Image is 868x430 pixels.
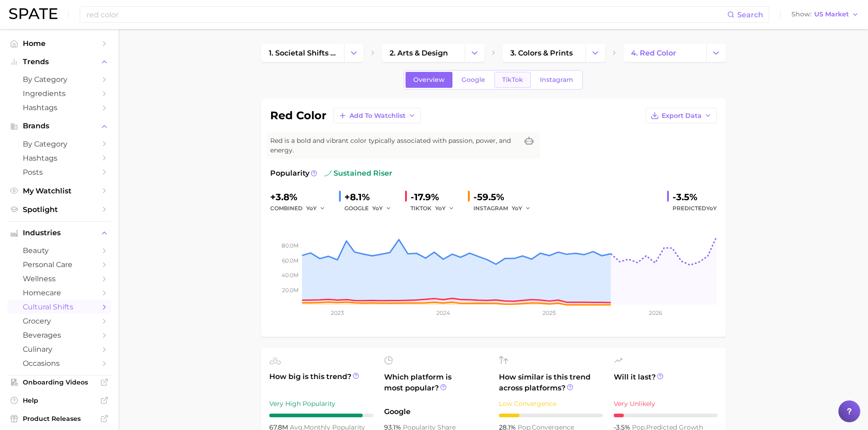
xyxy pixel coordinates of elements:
[413,76,445,84] span: Overview
[499,414,603,417] div: 2 / 10
[623,44,706,62] a: 4. red color
[814,12,849,17] span: US Market
[473,203,537,214] div: INSTAGRAM
[512,203,531,214] button: YoY
[673,190,717,204] div: -3.5%
[306,203,326,214] button: YoY
[7,342,111,356] a: culinary
[324,170,332,177] img: sustained riser
[23,288,96,297] span: homecare
[454,72,493,88] a: Google
[269,49,336,57] span: 1. societal shifts & culture
[23,415,96,423] span: Product Releases
[662,112,702,120] span: Export Data
[23,103,96,112] span: Hashtags
[532,72,581,88] a: Instagram
[543,309,556,316] tspan: 2025
[7,151,111,165] a: Hashtags
[23,75,96,84] span: by Category
[23,205,96,214] span: Spotlight
[7,202,111,217] a: Spotlight
[23,58,96,66] span: Trends
[344,203,398,214] div: GOOGLE
[7,258,111,272] a: personal care
[789,9,861,20] button: ShowUS Market
[269,398,373,409] div: Very High Popularity
[270,136,518,155] span: Red is a bold and vibrant color typically associated with passion, power, and energy.
[270,203,332,214] div: combined
[269,371,373,394] span: How big is this trend?
[372,203,392,214] button: YoY
[631,49,676,57] span: 4. red color
[7,119,111,133] button: Brands
[23,140,96,148] span: by Category
[494,72,531,88] a: TikTok
[23,345,96,354] span: culinary
[435,203,455,214] button: YoY
[706,44,726,62] button: Change Category
[646,108,717,123] button: Export Data
[737,10,763,19] span: Search
[473,190,537,204] div: -59.5%
[7,328,111,342] a: beverages
[86,7,727,22] input: Search here for a brand, industry, or ingredient
[512,204,522,212] span: YoY
[270,190,332,204] div: +3.8%
[499,398,603,409] div: Low Convergence
[270,168,309,179] span: Popularity
[503,44,586,62] a: 3. colors & prints
[791,12,812,17] span: Show
[269,414,373,417] div: 9 / 10
[502,76,523,84] span: TikTok
[349,112,406,120] span: Add to Watchlist
[411,190,461,204] div: -17.9%
[261,44,344,62] a: 1. societal shifts & culture
[390,49,448,57] span: 2. arts & design
[23,378,96,386] span: Onboarding Videos
[23,317,96,325] span: grocery
[7,184,111,198] a: My Watchlist
[384,406,488,417] span: Google
[382,44,465,62] a: 2. arts & design
[7,286,111,300] a: homecare
[7,412,111,425] a: Product Releases
[23,122,96,130] span: Brands
[706,205,717,212] span: YoY
[411,203,461,214] div: TIKTOK
[23,246,96,255] span: beauty
[586,44,605,62] button: Change Category
[23,396,96,405] span: Help
[7,55,111,69] button: Trends
[306,204,317,212] span: YoY
[23,229,96,237] span: Industries
[23,260,96,269] span: personal care
[334,108,421,123] button: Add to Watchlist
[7,101,111,115] a: Hashtags
[7,165,111,179] a: Posts
[372,204,383,212] span: YoY
[436,309,450,316] tspan: 2024
[7,356,111,370] a: occasions
[270,110,326,121] h1: red color
[7,72,111,86] a: by Category
[510,49,573,57] span: 3. colors & prints
[7,375,111,389] a: Onboarding Videos
[7,226,111,240] button: Industries
[324,168,392,179] span: sustained riser
[614,398,718,409] div: Very Unlikely
[614,372,718,394] span: Will it last?
[23,168,96,177] span: Posts
[331,309,344,316] tspan: 2023
[23,331,96,339] span: beverages
[462,76,485,84] span: Google
[540,76,573,84] span: Instagram
[7,272,111,286] a: wellness
[7,137,111,151] a: by Category
[614,414,718,417] div: 1 / 10
[435,204,446,212] span: YoY
[673,203,717,214] span: Predicted
[648,309,662,316] tspan: 2026
[23,359,96,368] span: occasions
[23,154,96,162] span: Hashtags
[344,44,364,62] button: Change Category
